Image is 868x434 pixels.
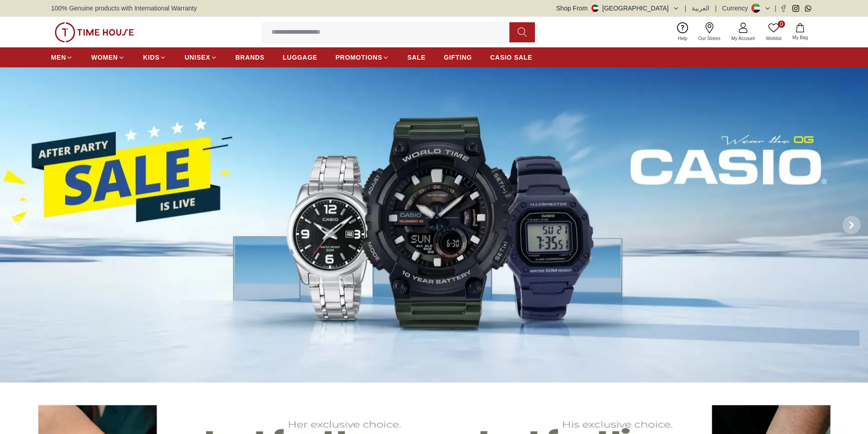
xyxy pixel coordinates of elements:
[185,53,210,62] span: UNISEX
[51,4,197,13] span: 100% Genuine products with International Warranty
[673,20,693,44] a: Help
[591,5,599,12] img: United Arab Emirates
[775,4,776,13] span: |
[792,5,799,12] a: Instagram
[674,35,691,42] span: Help
[407,49,426,66] a: SALE
[556,4,679,13] button: Shop From[GEOGRAPHIC_DATA]
[693,20,726,44] a: Our Stores
[91,53,118,62] span: WOMEN
[143,53,159,62] span: KIDS
[51,53,66,62] span: MEN
[55,22,134,42] img: ...
[490,53,533,62] span: CASIO SALE
[283,49,318,66] a: LUGGAGE
[335,49,389,66] a: PROMOTIONS
[444,49,472,66] a: GIFTING
[490,49,533,66] a: CASIO SALE
[283,53,318,62] span: LUGGAGE
[143,49,166,66] a: KIDS
[236,49,265,66] a: BRANDS
[51,49,73,66] a: MEN
[335,53,382,62] span: PROMOTIONS
[91,49,125,66] a: WOMEN
[236,53,265,62] span: BRANDS
[778,20,785,28] span: 0
[722,4,752,13] div: Currency
[407,53,426,62] span: SALE
[728,35,759,42] span: My Account
[805,5,812,12] a: Whatsapp
[695,35,724,42] span: Our Stores
[762,35,785,42] span: Wishlist
[789,34,812,41] span: My Bag
[715,4,717,13] span: |
[692,4,709,13] button: العربية
[780,5,787,12] a: Facebook
[760,20,787,44] a: 0Wishlist
[444,53,472,62] span: GIFTING
[185,49,217,66] a: UNISEX
[787,21,813,43] button: My Bag
[685,4,687,13] span: |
